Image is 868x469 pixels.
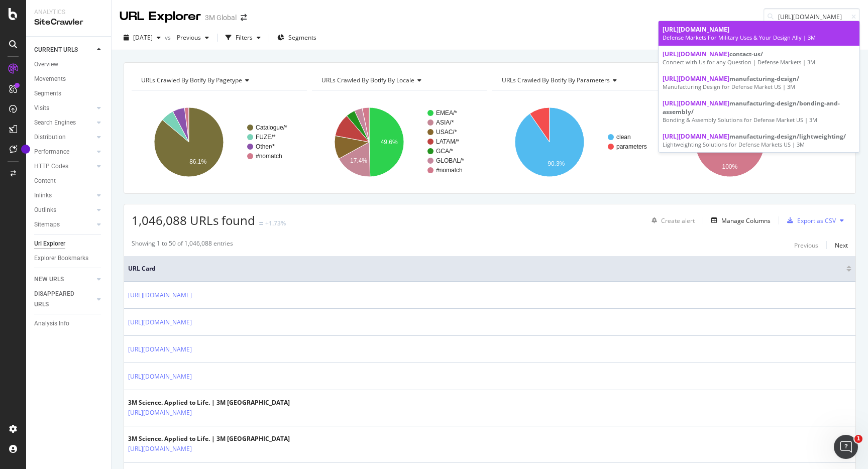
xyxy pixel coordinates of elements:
[835,239,848,251] button: Next
[128,444,192,454] a: [URL][DOMAIN_NAME]
[128,290,192,300] a: [URL][DOMAIN_NAME]
[256,124,287,131] text: Catalogue/*
[663,141,855,149] div: Lightweighting Solutions for Defense Markets US | 3M
[128,398,290,407] div: 3M Science. Applied to Life. | 3M [GEOGRAPHIC_DATA]
[34,274,94,285] a: NEW URLS
[34,88,104,99] a: Segments
[663,58,855,66] div: Connect with Us for any Question | Defense Markets | 3M
[34,88,61,99] div: Segments
[241,14,247,21] div: arrow-right-arrow-left
[783,212,836,228] button: Export as CSV
[34,190,52,201] div: Inlinks
[663,99,855,116] div: manufacturing-design/bonding-and-assembly/
[128,372,192,382] a: [URL][DOMAIN_NAME]
[34,289,85,310] div: DISAPPEARED URLS
[265,219,286,227] div: +1.73%
[659,95,859,128] a: [URL][DOMAIN_NAME]manufacturing-design/bonding-and-assembly/Bonding & Assembly Solutions for Defe...
[707,214,771,226] button: Manage Columns
[764,8,860,26] input: Find a URL
[835,241,848,250] div: Next
[189,158,206,165] text: 86.1%
[173,33,201,42] span: Previous
[256,143,275,150] text: Other/*
[34,253,104,264] a: Explorer Bookmarks
[34,103,94,113] a: Visits
[132,212,255,228] span: 1,046,088 URLs found
[616,143,647,150] text: parameters
[165,33,173,42] span: vs
[34,74,104,84] a: Movements
[128,434,290,443] div: 3M Science. Applied to Life. | 3M [GEOGRAPHIC_DATA]
[141,76,242,84] span: URLs Crawled By Botify By pagetype
[34,45,78,55] div: CURRENT URLS
[659,21,859,46] a: [URL][DOMAIN_NAME]Defense Markets For Military Uses & Your Design Ally | 3M
[34,147,69,157] div: Performance
[548,160,565,167] text: 90.3%
[659,70,859,95] a: [URL][DOMAIN_NAME]manufacturing-design/Manufacturing Design for Defense Market US | 3M
[663,50,855,58] div: contact-us/
[350,157,367,164] text: 17.4%
[34,118,76,128] div: Search Engines
[663,34,855,42] div: Defense Markets For Military Uses & Your Design Ally | 3M
[659,46,859,70] a: [URL][DOMAIN_NAME]contact-us/Connect with Us for any Question | Defense Markets | 3M
[205,13,237,23] div: 3M Global
[273,30,320,46] button: Segments
[173,30,213,46] button: Previous
[436,148,453,155] text: GCA/*
[794,241,818,250] div: Previous
[834,435,858,459] iframe: Intercom live chat
[34,318,104,329] a: Analysis Info
[34,74,66,84] div: Movements
[236,33,253,42] div: Filters
[492,98,668,186] svg: A chart.
[34,147,94,157] a: Performance
[673,98,848,186] div: A chart.
[436,129,457,136] text: USAC/*
[34,176,56,186] div: Content
[34,132,66,143] div: Distribution
[34,239,65,249] div: Url Explorer
[34,219,94,230] a: Sitemaps
[663,132,729,141] span: [URL][DOMAIN_NAME]
[661,216,695,225] div: Create alert
[34,318,69,329] div: Analysis Info
[120,30,165,46] button: [DATE]
[436,167,463,174] text: #nomatch
[34,118,94,128] a: Search Engines
[436,138,460,145] text: LATAM/*
[139,72,298,88] h4: URLs Crawled By Botify By pagetype
[288,33,316,42] span: Segments
[34,274,64,285] div: NEW URLS
[663,116,855,124] div: Bonding & Assembly Solutions for Defense Market US | 3M
[132,98,307,186] svg: A chart.
[222,30,265,46] button: Filters
[663,132,855,141] div: manufacturing-design/lightweighting/
[128,264,844,273] span: URL Card
[259,222,263,225] img: Equal
[663,74,729,83] span: [URL][DOMAIN_NAME]
[321,76,414,84] span: URLs Crawled By Botify By locale
[128,408,192,418] a: [URL][DOMAIN_NAME]
[502,76,610,84] span: URLs Crawled By Botify By parameters
[132,239,233,251] div: Showing 1 to 50 of 1,046,088 entries
[659,128,859,153] a: [URL][DOMAIN_NAME]manufacturing-design/lightweighting/Lightweighting Solutions for Defense Market...
[312,98,487,186] svg: A chart.
[34,253,88,264] div: Explorer Bookmarks
[381,139,398,146] text: 49.6%
[721,216,771,225] div: Manage Columns
[34,59,58,70] div: Overview
[34,45,94,55] a: CURRENT URLS
[34,8,103,17] div: Analytics
[34,132,94,143] a: Distribution
[34,190,94,201] a: Inlinks
[616,134,631,141] text: clean
[120,8,201,25] div: URL Explorer
[436,109,457,116] text: EMEA/*
[34,205,56,215] div: Outlinks
[34,59,104,70] a: Overview
[133,33,153,42] span: 2025 Aug. 31st
[436,119,454,126] text: ASIA/*
[34,176,104,186] a: Content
